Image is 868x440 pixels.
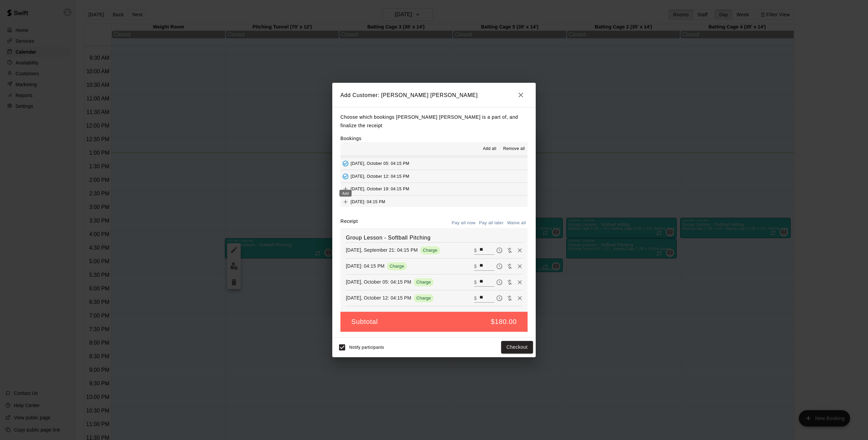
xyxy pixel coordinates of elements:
button: Added - Collect Payment [340,158,351,169]
span: Waive payment [505,247,515,253]
span: Pay later [494,279,505,285]
button: Pay all later [477,218,506,228]
button: Waive all [505,218,528,228]
button: Remove [515,245,525,255]
span: [DATE]: 04:15 PM [351,199,385,204]
button: Add[DATE], October 19: 04:15 PM [340,183,528,195]
span: Charge [387,264,407,269]
p: Choose which bookings [PERSON_NAME] [PERSON_NAME] is a part of, and finalize the receipt [340,113,528,130]
span: Waive payment [505,279,515,285]
p: [DATE], October 05: 04:15 PM [346,279,411,285]
button: Pay all now [450,218,477,228]
button: Add all [479,144,500,154]
h5: $180.00 [491,317,517,326]
h6: Group Lesson - Softball Pitching [346,233,522,242]
button: Added - Collect Payment[DATE], October 05: 04:15 PM [340,157,528,170]
span: Pay later [494,247,505,253]
span: [DATE], October 19: 04:15 PM [351,187,409,191]
div: Add [339,190,352,197]
span: Charge [414,295,434,301]
button: Added - Collect Payment [340,171,351,181]
p: $ [474,279,477,286]
button: Remove [515,277,525,287]
button: Remove all [500,144,528,154]
span: Pay later [494,263,505,269]
span: Charge [414,280,434,285]
span: Add all [483,146,496,152]
p: [DATE], October 12: 04:15 PM [346,294,411,301]
p: [DATE]: 04:15 PM [346,263,384,269]
p: [DATE], September 21: 04:15 PM [346,247,418,253]
span: Add [340,199,351,204]
h2: Add Customer: [PERSON_NAME] [PERSON_NAME] [332,83,536,107]
button: Checkout [501,341,533,353]
span: [DATE], October 12: 04:15 PM [351,174,409,178]
p: $ [474,263,477,270]
span: Pay later [494,295,505,301]
p: $ [474,247,477,254]
span: Waive payment [505,295,515,301]
label: Bookings [340,136,361,141]
button: Remove [515,261,525,271]
span: Charge [420,248,440,253]
label: Receipt [340,218,358,228]
span: [DATE], October 05: 04:15 PM [351,161,409,166]
button: Add[DATE]: 04:15 PM [340,196,528,208]
span: Remove all [503,146,525,152]
button: Remove [515,293,525,303]
button: Added - Collect Payment[DATE], October 12: 04:15 PM [340,170,528,183]
h5: Subtotal [351,317,378,326]
span: Waive payment [505,263,515,269]
p: $ [474,295,477,302]
span: Notify participants [349,345,384,350]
